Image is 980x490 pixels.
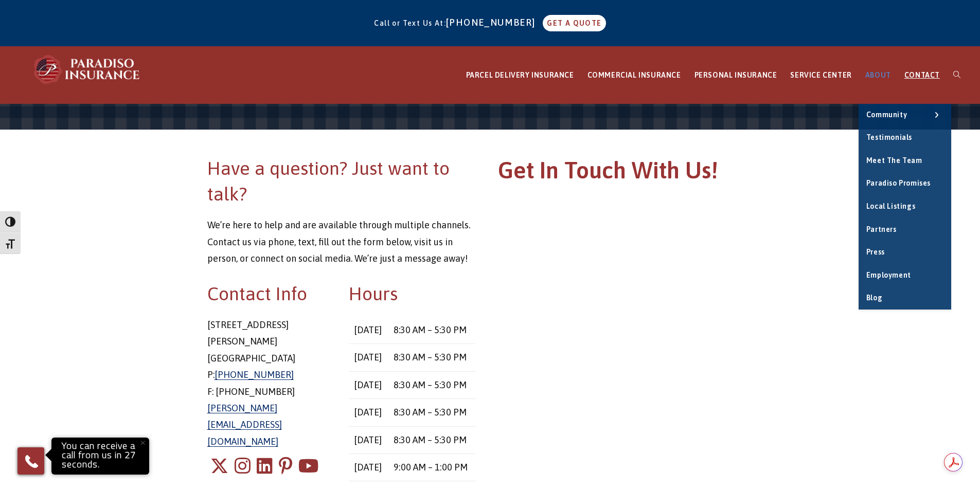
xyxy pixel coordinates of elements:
[859,104,951,126] a: Community
[859,241,951,264] a: Press
[866,294,882,302] span: Blog
[543,15,605,31] a: GET A QUOTE
[459,47,581,104] a: PARCEL DELIVERY INSURANCE
[859,264,951,287] a: Employment
[859,126,951,149] a: Testimonials
[210,450,228,482] a: X
[866,225,897,233] span: Partners
[446,17,541,28] a: [PHONE_NUMBER]
[349,344,388,371] td: [DATE]
[581,47,688,104] a: COMMERCIAL INSURANCE
[859,219,951,241] a: Partners
[31,54,144,85] img: Paradiso Insurance
[394,379,467,390] time: 8:30 AM – 5:30 PM
[207,155,476,207] h2: Have a question? Just want to talk?
[904,71,940,79] span: CONTACT
[349,281,475,306] h2: Hours
[394,407,467,418] time: 8:30 AM – 5:30 PM
[349,371,388,398] td: [DATE]
[866,248,885,256] span: Press
[866,133,912,141] span: Testimonials
[349,317,388,344] td: [DATE]
[235,450,251,482] a: Instagram
[257,450,273,482] a: LinkedIn
[349,453,388,481] td: [DATE]
[866,271,911,279] span: Employment
[349,399,388,426] td: [DATE]
[207,403,282,447] a: [PERSON_NAME][EMAIL_ADDRESS][DOMAIN_NAME]
[866,111,907,119] span: Community
[394,352,467,362] time: 8:30 AM – 5:30 PM
[587,71,681,79] span: COMMERCIAL INSURANCE
[279,450,292,482] a: Pinterest
[694,71,777,79] span: PERSONAL INSURANCE
[349,426,388,453] td: [DATE]
[783,47,858,104] a: SERVICE CENTER
[688,47,784,104] a: PERSONAL INSURANCE
[498,155,767,191] h1: Get In Touch With Us!
[298,450,318,482] a: Youtube
[394,462,468,473] time: 9:00 AM – 1:00 PM
[394,434,467,445] time: 8:30 AM – 5:30 PM
[859,172,951,195] a: Paradiso Promises
[859,150,951,172] a: Meet the Team
[207,317,334,450] p: [STREET_ADDRESS] [PERSON_NAME][GEOGRAPHIC_DATA] P: F: [PHONE_NUMBER]
[866,156,922,165] span: Meet the Team
[859,195,951,218] a: Local Listings
[859,287,951,310] a: Blog
[865,71,891,79] span: ABOUT
[207,217,476,267] p: We’re here to help and are available through multiple channels. Contact us via phone, text, fill ...
[374,19,446,27] span: Call or Text Us At:
[207,281,334,306] h2: Contact Info
[215,369,294,380] a: [PHONE_NUMBER]
[466,71,574,79] span: PARCEL DELIVERY INSURANCE
[790,71,851,79] span: SERVICE CENTER
[866,202,915,210] span: Local Listings
[866,179,931,187] span: Paradiso Promises
[859,47,898,104] a: ABOUT
[898,47,947,104] a: CONTACT
[394,324,467,335] time: 8:30 AM – 5:30 PM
